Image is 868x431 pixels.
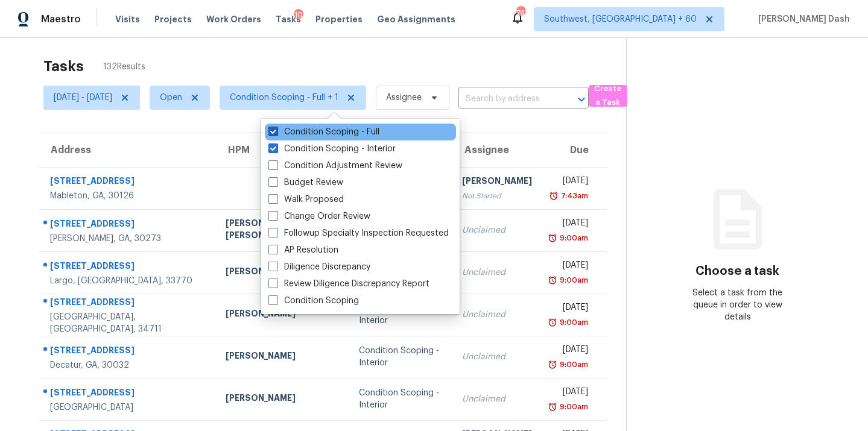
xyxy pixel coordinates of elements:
[595,82,621,110] span: Create a Task
[226,265,340,280] div: [PERSON_NAME]
[557,232,588,244] div: 9:00am
[542,133,607,167] th: Due
[226,392,340,407] div: [PERSON_NAME]
[559,190,588,202] div: 7:43am
[160,92,182,104] span: Open
[753,13,850,25] span: [PERSON_NAME] Dash
[41,13,81,25] span: Maestro
[276,15,301,24] span: Tasks
[557,359,588,371] div: 9:00am
[50,190,206,202] div: Mableton, GA, 30126
[50,401,206,414] div: [GEOGRAPHIC_DATA]
[154,13,192,25] span: Projects
[230,92,338,104] span: Condition Scoping - Full + 1
[50,275,206,287] div: Largo, [GEOGRAPHIC_DATA], 33770
[43,60,84,72] h2: Tasks
[551,217,588,232] div: [DATE]
[359,303,443,327] div: Condition Scoping - Interior
[268,244,338,256] label: AP Resolution
[226,217,340,244] div: [PERSON_NAME] [PERSON_NAME]
[268,177,343,189] label: Budget Review
[50,175,206,190] div: [STREET_ADDRESS]
[315,13,363,25] span: Properties
[268,295,359,307] label: Condition Scoping
[115,13,140,25] span: Visits
[557,401,588,413] div: 9:00am
[206,13,261,25] span: Work Orders
[548,359,557,371] img: Overdue Alarm Icon
[103,61,145,73] span: 132 Results
[551,175,588,190] div: [DATE]
[551,386,588,401] div: [DATE]
[462,351,532,363] div: Unclaimed
[268,126,379,138] label: Condition Scoping - Full
[462,309,532,321] div: Unclaimed
[268,278,429,290] label: Review Diligence Discrepancy Report
[386,92,422,104] span: Assignee
[462,224,532,236] div: Unclaimed
[226,307,340,322] div: [PERSON_NAME]
[548,401,557,413] img: Overdue Alarm Icon
[268,193,344,206] label: Walk Proposed
[359,387,443,411] div: Condition Scoping - Interior
[462,175,532,190] div: [PERSON_NAME]
[377,13,455,25] span: Geo Assignments
[268,160,402,172] label: Condition Adjustment Review
[589,85,627,107] button: Create a Task
[458,90,555,109] input: Search by address
[557,274,588,286] div: 9:00am
[268,227,449,239] label: Followup Specialty Inspection Requested
[54,92,112,104] span: [DATE] - [DATE]
[548,274,557,286] img: Overdue Alarm Icon
[50,218,206,233] div: [STREET_ADDRESS]
[39,133,216,167] th: Address
[268,210,370,222] label: Change Order Review
[50,260,206,275] div: [STREET_ADDRESS]
[462,266,532,278] div: Unclaimed
[573,91,590,108] button: Open
[551,259,588,274] div: [DATE]
[682,287,793,323] div: Select a task from the queue in order to view details
[557,316,588,329] div: 9:00am
[695,265,779,277] h3: Choose a task
[50,311,206,335] div: [GEOGRAPHIC_DATA], [GEOGRAPHIC_DATA], 34711
[50,233,206,245] div: [PERSON_NAME], GA, 30273
[226,350,340,365] div: [PERSON_NAME]
[50,359,206,371] div: Decatur, GA, 30032
[268,261,370,273] label: Diligence Discrepancy
[551,301,588,316] div: [DATE]
[548,316,557,329] img: Overdue Alarm Icon
[50,386,206,401] div: [STREET_ADDRESS]
[544,13,697,25] span: Southwest, [GEOGRAPHIC_DATA] + 60
[452,133,542,167] th: Assignee
[50,296,206,311] div: [STREET_ADDRESS]
[462,190,532,202] div: Not Started
[549,190,559,202] img: Overdue Alarm Icon
[268,143,396,155] label: Condition Scoping - Interior
[551,344,588,359] div: [DATE]
[516,7,525,19] div: 797
[359,345,443,369] div: Condition Scoping - Interior
[216,133,349,167] th: HPM
[462,393,532,405] div: Unclaimed
[294,9,303,21] div: 10
[50,344,206,359] div: [STREET_ADDRESS]
[548,232,557,244] img: Overdue Alarm Icon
